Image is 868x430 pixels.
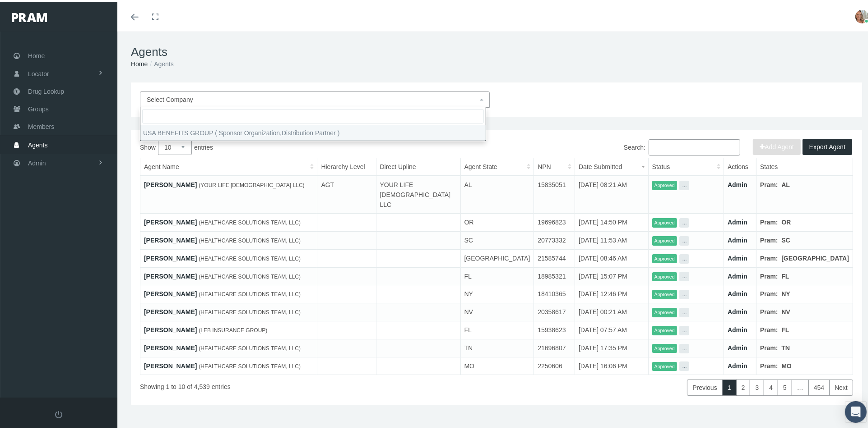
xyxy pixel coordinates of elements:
[728,325,747,332] a: Admin
[199,307,301,314] span: (HEALTHCARE SOLUTIONS TEAM, LLC)
[736,378,751,394] a: 2
[575,284,649,302] td: [DATE] 12:46 PM
[760,271,778,278] b: Pram:
[652,270,677,280] span: Approved
[679,270,689,279] button: ...
[460,230,534,248] td: SC
[575,355,649,373] td: [DATE] 16:06 PM
[460,212,534,230] td: OR
[376,156,460,174] th: Direct Upline
[12,11,47,20] img: PRAM_20_x_78.png
[147,94,193,101] span: Select Company
[652,360,677,370] span: Approved
[28,153,46,170] span: Admin
[575,174,649,212] td: [DATE] 08:21 AM
[652,288,677,297] span: Approved
[144,271,197,278] a: [PERSON_NAME]
[728,271,747,278] a: Admin
[679,179,689,188] button: ...
[760,253,778,260] b: Pram:
[28,46,45,63] span: Home
[144,217,197,224] a: [PERSON_NAME]
[679,288,689,297] button: ...
[534,284,575,302] td: 18410365
[28,81,64,98] span: Drug Lookup
[144,343,197,350] a: [PERSON_NAME]
[652,216,677,226] span: Approved
[131,43,862,57] h1: Agents
[760,179,778,187] b: Pram:
[460,302,534,320] td: NV
[781,325,789,332] b: FL
[781,235,790,242] b: SC
[781,306,790,314] b: NV
[778,378,792,394] a: 5
[144,235,197,242] a: [PERSON_NAME]
[652,306,677,316] span: Approved
[28,99,49,116] span: Groups
[534,247,575,265] td: 21585744
[781,253,849,260] b: [GEOGRAPHIC_DATA]
[460,284,534,302] td: NY
[575,156,649,174] th: Date Submitted: activate to sort column ascending
[679,234,689,244] button: ...
[575,337,649,355] td: [DATE] 17:35 PM
[648,156,724,174] th: Status: activate to sort column ascending
[679,342,689,352] button: ...
[624,137,740,154] label: Search:
[728,288,747,296] a: Admin
[460,174,534,212] td: AL
[460,156,534,174] th: Agent State: activate to sort column ascending
[376,174,460,212] td: YOUR LIFE [DEMOGRAPHIC_DATA] LLC
[760,343,778,350] b: Pram:
[760,361,778,368] b: Pram:
[317,156,376,174] th: Hierarchy Level
[652,252,677,262] span: Approved
[781,343,790,350] b: TN
[722,378,737,394] a: 1
[158,137,192,153] select: Showentries
[781,179,790,187] b: AL
[792,378,809,394] a: …
[845,399,867,421] div: Open Intercom Messenger
[534,156,575,174] th: NPN: activate to sort column ascending
[144,361,197,368] a: [PERSON_NAME]
[575,265,649,284] td: [DATE] 15:07 PM
[199,254,301,260] span: (HEALTHCARE SOLUTIONS TEAM, LLC)
[199,218,301,224] span: (HEALTHCARE SOLUTIONS TEAM, LLC)
[575,247,649,265] td: [DATE] 08:46 AM
[460,247,534,265] td: [GEOGRAPHIC_DATA]
[803,137,852,153] button: Export Agent
[534,355,575,373] td: 2250606
[652,324,677,334] span: Approved
[781,288,790,296] b: NY
[756,156,853,174] th: States
[728,361,747,368] a: Admin
[199,236,301,242] span: (HEALTHCARE SOLUTIONS TEAM, LLC)
[199,343,301,350] span: (HEALTHCARE SOLUTIONS TEAM, LLC)
[199,180,304,187] span: (YOUR LIFE [DEMOGRAPHIC_DATA] LLC)
[534,174,575,212] td: 15835051
[144,288,197,296] a: [PERSON_NAME]
[140,137,497,153] label: Show entries
[460,355,534,373] td: MO
[781,217,791,224] b: OR
[649,137,740,154] input: Search:
[808,378,830,394] a: 454
[199,361,301,368] span: (HEALTHCARE SOLUTIONS TEAM, LLC)
[750,378,764,394] a: 3
[460,265,534,284] td: FL
[764,378,778,394] a: 4
[534,212,575,230] td: 19696823
[28,135,48,152] span: Agents
[317,174,376,212] td: AGT
[687,378,722,394] a: Previous
[144,306,197,314] a: [PERSON_NAME]
[728,217,747,224] a: Admin
[575,212,649,230] td: [DATE] 14:50 PM
[460,320,534,338] td: FL
[131,59,148,66] a: Home
[652,179,677,188] span: Approved
[728,343,747,350] a: Admin
[760,306,778,314] b: Pram:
